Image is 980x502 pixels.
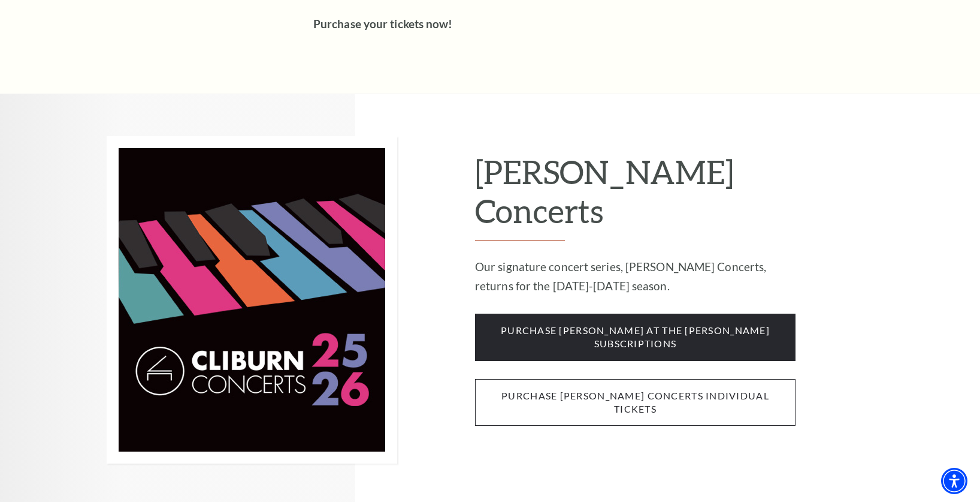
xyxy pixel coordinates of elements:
[313,17,453,31] strong: Purchase your tickets now!
[941,468,967,494] div: Accessibility Menu
[107,136,397,464] img: Cliburn Concerts
[475,314,796,361] span: purchase [PERSON_NAME] at the [PERSON_NAME] subscriptions
[475,152,796,241] h2: [PERSON_NAME] Concerts
[475,379,796,426] span: purchase [PERSON_NAME] concerts individual tickets
[475,401,796,415] a: purchase [PERSON_NAME] concerts individual tickets
[475,257,796,296] p: Our signature concert series, [PERSON_NAME] Concerts, returns for the [DATE]-[DATE] season.
[475,336,796,350] a: purchase [PERSON_NAME] at the [PERSON_NAME] subscriptions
